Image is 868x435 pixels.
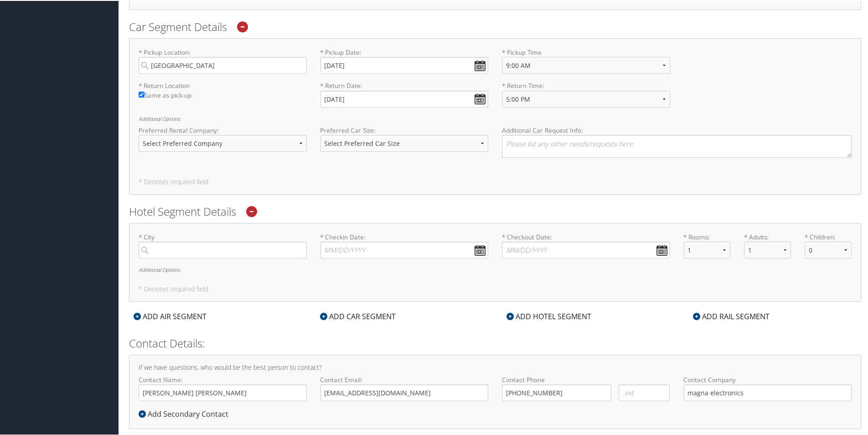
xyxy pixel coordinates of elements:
[139,125,307,134] label: Preferred Rental Company:
[139,90,307,104] label: Same as pick-up
[129,310,211,321] div: ADD AIR SEGMENT
[684,374,852,400] label: Contact Company
[320,241,489,258] input: * Checkin Date:
[502,47,670,80] label: * Pickup Time
[139,47,307,73] label: * Pickup Location:
[502,374,670,383] label: Contact Phone
[684,383,852,400] input: Contact Company
[320,125,489,134] label: Preferred Car Size:
[139,363,852,370] h4: If we have questions, who would be the best person to contact?
[502,56,670,73] select: * Pickup Time
[139,178,852,184] h5: * Denotes required field
[139,91,145,97] input: Same as pick-up
[502,80,670,114] label: * Return Time:
[320,232,489,258] label: * Checkin Date:
[502,310,596,321] div: ADD HOTEL SEGMENT
[139,383,307,400] input: Contact Name:
[320,374,489,400] label: Contact Email:
[688,310,774,321] div: ADD RAIL SEGMENT
[502,125,852,134] label: Additional Car Request Info:
[320,47,489,73] label: * Pickup Date:
[139,266,852,271] h6: Additional Options:
[139,285,852,291] h5: * Denotes required field
[139,408,233,419] div: Add Secondary Contact
[502,90,670,107] select: * Return Time:
[320,56,489,73] input: * Pickup Date:
[139,80,307,89] label: * Return Location
[139,232,307,258] label: * City
[805,232,852,241] label: * Children:
[129,203,861,218] h2: Hotel Segment Details
[502,232,670,258] label: * Checkout Date:
[139,115,852,120] h6: Additional Options:
[129,335,861,350] h2: Contact Details:
[744,232,791,241] label: * Adults:
[619,383,670,400] input: .ext
[139,374,307,400] label: Contact Name:
[502,241,670,258] input: * Checkout Date:
[320,383,489,400] input: Contact Email:
[315,310,400,321] div: ADD CAR SEGMENT
[320,90,489,107] input: * Return Date:
[129,18,861,34] h2: Car Segment Details
[684,232,731,241] label: * Rooms:
[320,80,489,106] label: * Return Date:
